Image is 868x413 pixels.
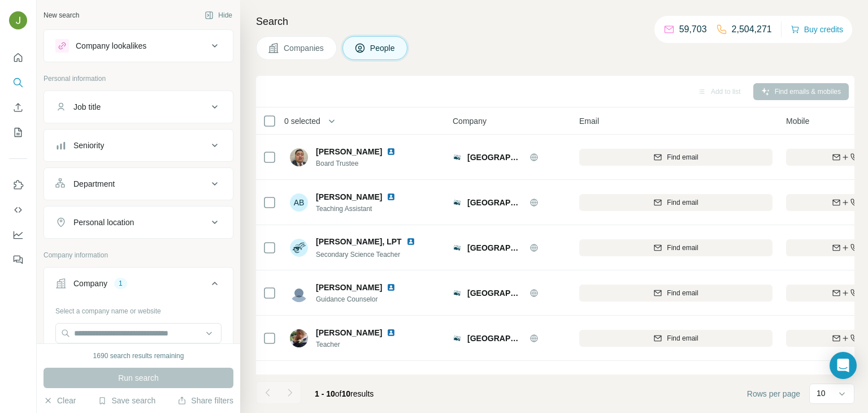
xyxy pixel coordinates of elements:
[44,170,233,197] button: Department
[667,152,698,162] span: Find email
[667,197,698,208] span: Find email
[467,152,524,163] span: [GEOGRAPHIC_DATA]
[55,302,222,316] div: Select a company name or website
[453,153,462,162] img: Logo of Huntly College
[667,288,698,298] span: Find email
[284,42,325,54] span: Companies
[667,333,698,343] span: Find email
[467,287,524,299] span: [GEOGRAPHIC_DATA]
[579,285,772,302] button: Find email
[73,101,101,113] div: Job title
[9,175,27,195] button: Use Surfe on LinkedIn
[9,11,27,29] img: Avatar
[9,225,27,245] button: Dashboard
[9,249,27,270] button: Feedback
[290,193,308,212] div: AB
[453,289,462,298] img: Logo of Huntly College
[73,178,115,190] div: Department
[817,388,826,399] p: 10
[290,239,308,257] img: Avatar
[44,10,79,20] div: New search
[197,7,240,24] button: Hide
[316,204,409,214] span: Teaching Assistant
[786,115,809,127] span: Mobile
[830,352,857,379] div: Open Intercom Messenger
[44,32,233,59] button: Company lookalikes
[9,48,27,68] button: Quick start
[316,191,382,203] span: [PERSON_NAME]
[284,115,320,127] span: 0 selected
[667,243,698,253] span: Find email
[290,284,308,302] img: Avatar
[370,42,396,54] span: People
[579,239,772,256] button: Find email
[467,333,524,344] span: [GEOGRAPHIC_DATA]
[290,375,308,393] div: JB
[467,242,524,253] span: [GEOGRAPHIC_DATA]
[316,372,382,384] span: [PERSON_NAME]
[316,339,409,350] span: Teacher
[453,115,487,127] span: Company
[387,147,396,156] img: LinkedIn logo
[76,40,146,51] div: Company lookalikes
[387,328,396,337] img: LinkedIn logo
[579,115,599,127] span: Email
[732,23,772,36] p: 2,504,271
[44,93,233,121] button: Job title
[315,389,374,398] span: results
[73,140,104,151] div: Seniority
[316,146,382,157] span: [PERSON_NAME]
[44,74,233,84] p: Personal information
[579,194,772,211] button: Find email
[316,158,409,169] span: Board Trustee
[256,14,854,29] h4: Search
[44,209,233,236] button: Personal location
[44,270,233,302] button: Company1
[9,122,27,143] button: My lists
[9,72,27,93] button: Search
[93,351,184,361] div: 1690 search results remaining
[316,251,400,259] span: Secondary Science Teacher
[679,23,707,36] p: 59,703
[387,283,396,292] img: LinkedIn logo
[453,198,462,207] img: Logo of Huntly College
[290,148,308,166] img: Avatar
[316,282,382,293] span: [PERSON_NAME]
[316,237,402,246] span: [PERSON_NAME], LPT
[177,395,233,406] button: Share filters
[114,278,127,289] div: 1
[290,329,308,347] img: Avatar
[467,197,524,208] span: [GEOGRAPHIC_DATA]
[342,389,351,398] span: 10
[9,200,27,220] button: Use Surfe API
[791,21,843,37] button: Buy credits
[44,395,76,406] button: Clear
[73,217,134,228] div: Personal location
[747,388,800,399] span: Rows per page
[44,250,233,260] p: Company information
[579,149,772,166] button: Find email
[73,278,107,289] div: Company
[387,192,396,201] img: LinkedIn logo
[98,395,155,406] button: Save search
[315,389,335,398] span: 1 - 10
[406,237,415,246] img: LinkedIn logo
[387,373,396,382] img: LinkedIn logo
[44,132,233,159] button: Seniority
[453,334,462,343] img: Logo of Huntly College
[316,294,409,304] span: Guidance Counselor
[335,389,342,398] span: of
[9,97,27,118] button: Enrich CSV
[316,327,382,338] span: [PERSON_NAME]
[579,330,772,347] button: Find email
[453,243,462,252] img: Logo of Huntly College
